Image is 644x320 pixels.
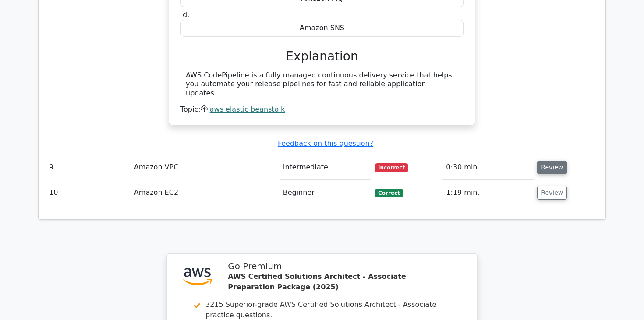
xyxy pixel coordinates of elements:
[210,105,285,113] a: aws elastic beanstalk
[131,180,280,205] td: Amazon EC2
[183,11,189,19] span: d.
[180,20,464,37] div: Amazon SNS
[186,71,458,98] div: AWS CodePipeline is a fully managed continuous delivery service that helps you automate your rele...
[375,163,408,172] span: Incorrect
[442,155,534,180] td: 0:30 min.
[537,186,567,200] button: Review
[280,155,372,180] td: Intermediate
[537,161,567,174] button: Review
[46,180,131,205] td: 10
[442,180,534,205] td: 1:19 min.
[46,155,131,180] td: 9
[375,189,403,197] span: Correct
[180,105,464,114] div: Topic:
[280,180,372,205] td: Beginner
[186,49,458,64] h3: Explanation
[131,155,280,180] td: Amazon VPC
[278,139,373,148] a: Feedback on this question?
